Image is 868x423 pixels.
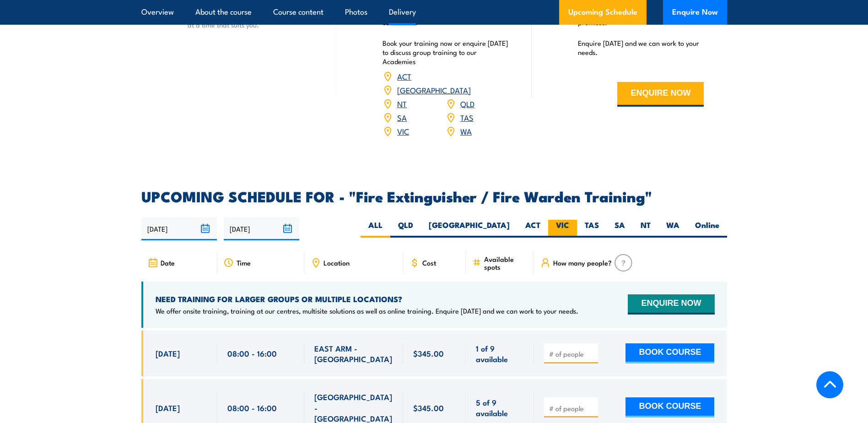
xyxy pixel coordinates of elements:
[578,38,704,57] p: Enquire [DATE] and we can work to your needs.
[577,220,607,238] label: TAS
[314,343,393,364] span: EAST ARM - [GEOGRAPHIC_DATA]
[156,402,180,413] span: [DATE]
[628,294,714,315] button: ENQUIRE NOW
[141,217,217,240] input: From date
[156,306,578,315] p: We offer onsite training, training at our centres, multisite solutions as well as online training...
[549,404,595,413] input: # of people
[518,220,548,238] label: ACT
[476,343,524,364] span: 1 of 9 available
[460,98,474,109] a: QLD
[476,397,524,418] span: 5 of 9 available
[397,84,471,95] a: [GEOGRAPHIC_DATA]
[397,98,407,109] a: NT
[625,397,714,418] button: BOOK COURSE
[397,70,411,81] a: ACT
[141,190,727,202] h2: UPCOMING SCHEDULE FOR - "Fire Extinguisher / Fire Warden Training"
[607,220,633,238] label: SA
[224,217,299,240] input: To date
[397,125,409,136] a: VIC
[383,38,509,66] p: Book your training now or enquire [DATE] to discuss group training to our Academies
[548,220,577,238] label: VIC
[484,255,528,271] span: Available spots
[658,220,687,238] label: WA
[413,402,444,413] span: $345.00
[323,259,350,266] span: Location
[687,220,727,238] label: Online
[390,220,421,238] label: QLD
[361,220,390,238] label: ALL
[617,82,704,107] button: ENQUIRE NOW
[549,349,595,358] input: # of people
[227,348,277,358] span: 08:00 - 16:00
[460,125,472,136] a: WA
[161,259,175,266] span: Date
[397,112,407,123] a: SA
[237,259,251,266] span: Time
[633,220,658,238] label: NT
[421,220,518,238] label: [GEOGRAPHIC_DATA]
[413,348,444,358] span: $345.00
[553,259,612,266] span: How many people?
[625,343,714,363] button: BOOK COURSE
[156,348,180,358] span: [DATE]
[156,294,578,304] h4: NEED TRAINING FOR LARGER GROUPS OR MULTIPLE LOCATIONS?
[422,259,436,266] span: Cost
[227,402,277,413] span: 08:00 - 16:00
[460,112,474,123] a: TAS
